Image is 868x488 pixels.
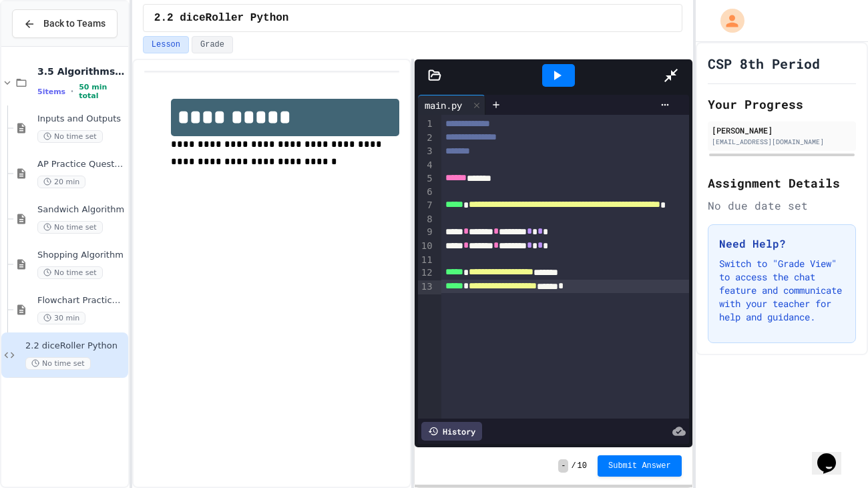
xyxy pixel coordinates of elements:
div: 2 [418,132,435,146]
h1: CSP 8th Period [708,54,820,73]
h3: Need Help? [719,236,845,252]
span: 5 items [37,87,65,96]
span: Inputs and Outputs [37,113,126,125]
div: 12 [418,266,435,280]
div: 4 [418,159,435,172]
span: No time set [25,357,91,370]
div: 5 [418,172,435,186]
h2: Assignment Details [708,174,856,192]
span: 30 min [37,312,85,324]
div: 8 [418,213,435,226]
h2: Your Progress [708,95,856,113]
div: 9 [418,226,435,240]
div: 1 [418,117,435,132]
span: No time set [37,130,103,143]
p: Switch to "Grade View" to access the chat feature and communicate with your teacher for help and ... [719,257,845,324]
div: My Account [706,5,748,36]
span: 10 [578,461,587,471]
span: Back to Teams [43,17,105,31]
button: Submit Answer [598,455,682,477]
div: 10 [418,240,435,254]
div: History [421,422,482,441]
div: 13 [418,280,435,294]
span: Submit Answer [608,461,671,471]
button: Back to Teams [12,9,118,38]
span: • [71,86,73,97]
span: / [571,461,576,471]
div: [PERSON_NAME] [712,124,852,136]
span: 3.5 Algorithms Practice [37,65,126,77]
span: No time set [37,221,103,234]
span: Flowchart Practice Exercises [37,295,126,306]
button: Lesson [143,36,189,53]
div: [EMAIL_ADDRESS][DOMAIN_NAME] [712,137,852,147]
span: No time set [37,266,103,279]
div: 7 [418,199,435,213]
iframe: chat widget [812,435,855,475]
div: 11 [418,254,435,267]
button: Grade [192,36,233,53]
span: Shopping Algorithm [37,250,126,261]
span: - [558,459,568,473]
div: main.py [418,95,485,115]
div: main.py [418,98,469,112]
span: 2.2 diceRoller Python [154,10,289,26]
span: AP Practice Questions [37,159,126,170]
div: 6 [418,186,435,199]
span: Sandwich Algorithm [37,204,126,216]
span: 20 min [37,176,85,188]
span: 50 min total [79,83,126,100]
div: 3 [418,145,435,159]
div: No due date set [708,198,856,214]
span: 2.2 diceRoller Python [25,340,126,352]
